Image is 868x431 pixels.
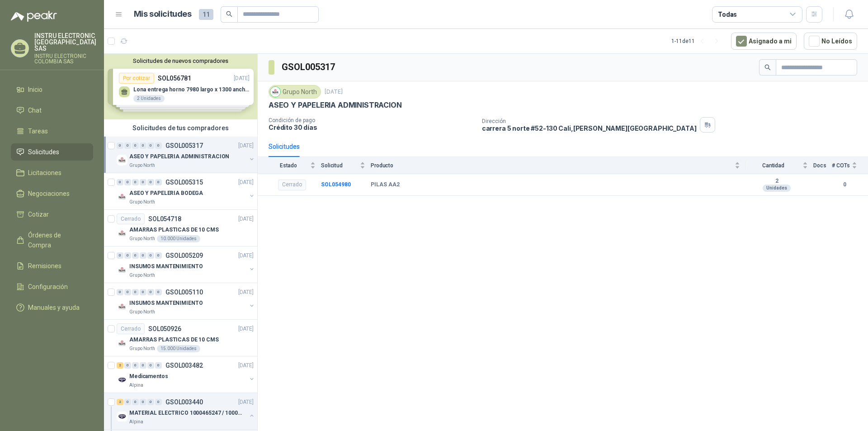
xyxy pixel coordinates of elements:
[117,323,145,334] div: Cerrado
[238,142,254,150] p: [DATE]
[117,374,127,385] img: Company Logo
[129,345,155,352] p: Grupo North
[132,179,139,185] div: 0
[11,123,93,140] a: Tareas
[745,178,808,185] b: 2
[129,418,143,426] p: Alpina
[269,162,308,169] span: Estado
[117,360,255,389] a: 2 0 0 0 0 0 GSOL003482[DATE] Company LogoMedicamentosAlpina
[238,215,254,223] p: [DATE]
[117,397,255,426] a: 2 0 0 0 0 0 GSOL003440[DATE] Company LogoMATERIAL ELECTRICO 1000465247 / 1000466995Alpina
[238,325,254,333] p: [DATE]
[124,179,131,185] div: 0
[269,142,300,152] div: Solicitudes
[147,179,154,185] div: 0
[129,382,143,389] p: Alpina
[11,164,93,181] a: Licitaciones
[117,301,127,312] img: Company Logo
[117,191,127,202] img: Company Logo
[671,34,724,48] div: 1 - 11 de 11
[117,179,123,185] div: 0
[763,185,791,192] div: Unidades
[269,85,321,99] div: Grupo North
[155,399,162,405] div: 0
[269,117,475,123] p: Condición de pago
[129,308,155,316] p: Grupo North
[482,124,697,132] p: carrera 5 norte #52-130 Cali , [PERSON_NAME][GEOGRAPHIC_DATA]
[718,9,737,19] div: Todas
[28,126,48,136] span: Tareas
[270,87,280,97] img: Company Logo
[832,157,868,174] th: # COTs
[132,142,139,149] div: 0
[117,177,255,206] a: 0 0 0 0 0 0 GSOL005315[DATE] Company LogoASEO Y PAPELERIA BODEGAGrupo North
[269,100,401,110] p: ASEO Y PAPELERIA ADMINISTRACION
[147,289,154,295] div: 0
[832,162,850,169] span: # COTs
[238,288,254,297] p: [DATE]
[11,257,93,275] a: Remisiones
[258,157,321,174] th: Estado
[165,142,203,149] p: GSOL005317
[117,140,255,169] a: 0 0 0 0 0 0 GSOL005317[DATE] Company LogoASEO Y PAPELERIA ADMINISTRACIONGrupo North
[140,252,146,259] div: 0
[11,206,93,223] a: Cotizar
[199,9,213,20] span: 11
[11,11,57,22] img: Logo peakr
[238,361,254,370] p: [DATE]
[104,119,257,137] div: Solicitudes de tus compradores
[117,338,127,349] img: Company Logo
[282,60,336,74] h3: GSOL005317
[147,399,154,405] div: 0
[129,299,203,308] p: INSUMOS MANTENIMIENTO
[129,162,155,169] p: Grupo North
[321,181,351,188] b: SOL054980
[28,168,61,178] span: Licitaciones
[165,252,203,259] p: GSOL005209
[28,303,80,313] span: Manuales y ayuda
[371,162,733,169] span: Producto
[117,362,123,369] div: 2
[117,228,127,239] img: Company Logo
[11,143,93,161] a: Solicitudes
[132,399,139,405] div: 0
[155,252,162,259] div: 0
[117,287,255,316] a: 0 0 0 0 0 0 GSOL005110[DATE] Company LogoINSUMOS MANTENIMIENTOGrupo North
[129,235,155,242] p: Grupo North
[11,185,93,202] a: Negociaciones
[124,362,131,369] div: 0
[132,252,139,259] div: 0
[147,362,154,369] div: 0
[325,88,343,96] p: [DATE]
[140,179,146,185] div: 0
[132,289,139,295] div: 0
[104,320,257,356] a: CerradoSOL050926[DATE] Company LogoAMARRAS PLASTICAS DE 10 CMSGrupo North15.000 Unidades
[117,250,255,279] a: 0 0 0 0 0 0 GSOL005209[DATE] Company LogoINSUMOS MANTENIMIENTOGrupo North
[226,11,232,17] span: search
[764,64,771,71] span: search
[148,326,181,332] p: SOL050926
[129,372,168,381] p: Medicamentos
[238,398,254,407] p: [DATE]
[165,179,203,185] p: GSOL005315
[28,261,61,271] span: Remisiones
[731,33,797,50] button: Asignado a mi
[117,265,127,275] img: Company Logo
[129,262,203,271] p: INSUMOS MANTENIMIENTO
[11,102,93,119] a: Chat
[157,345,200,352] div: 15.000 Unidades
[124,399,131,405] div: 0
[104,54,257,119] div: Solicitudes de nuevos compradoresPor cotizarSOL056781[DATE] Lona entrega horno 7980 largo x 1300 ...
[129,272,155,279] p: Grupo North
[129,409,242,417] p: MATERIAL ELECTRICO 1000465247 / 1000466995
[165,399,203,405] p: GSOL003440
[117,399,123,405] div: 2
[140,289,146,295] div: 0
[371,181,400,189] b: PILAS AA2
[147,252,154,259] div: 0
[140,142,146,149] div: 0
[11,81,93,98] a: Inicio
[11,278,93,295] a: Configuración
[28,230,85,250] span: Órdenes de Compra
[165,362,203,369] p: GSOL003482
